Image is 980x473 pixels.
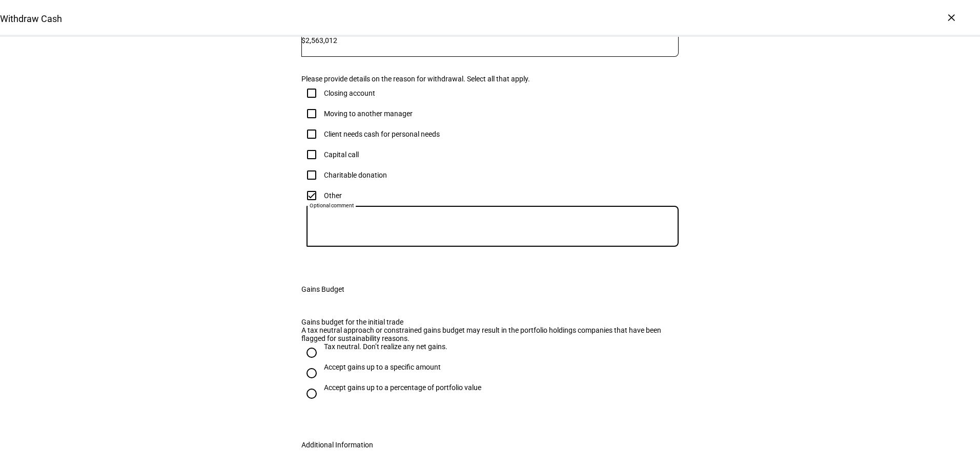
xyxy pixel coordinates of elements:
[943,9,959,26] div: ×
[324,363,441,371] div: Accept gains up to a specific amount
[324,150,359,159] div: Capital call
[324,342,447,351] div: Tax neutral. Don’t realize any net gains.
[324,191,342,200] div: Other
[324,110,413,118] div: Moving to another manager
[324,171,387,179] div: Charitable donation
[301,326,679,342] div: A tax neutral approach or constrained gains budget may result in the portfolio holdings companies...
[310,202,354,208] mat-label: Optional comment
[301,318,679,326] div: Gains budget for the initial trade
[301,441,373,449] div: Additional Information
[301,75,679,83] div: Please provide details on the reason for withdrawal. Select all that apply.
[301,285,344,293] div: Gains Budget
[324,383,481,392] div: Accept gains up to a percentage of portfolio value
[301,36,305,45] span: $
[324,130,440,138] div: Client needs cash for personal needs
[324,89,375,97] div: Closing account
